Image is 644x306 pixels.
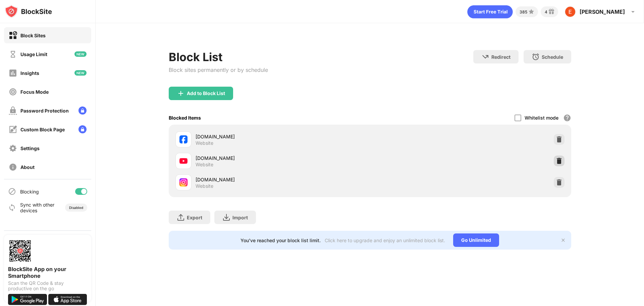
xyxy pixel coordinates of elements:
div: Focus Mode [20,89,49,95]
img: favicons [179,135,187,143]
div: [PERSON_NAME] [580,8,625,15]
div: Blocked Items [169,115,201,121]
div: Website [196,140,213,146]
div: Scan the QR Code & stay productive on the go [8,280,87,291]
div: Insights [20,70,39,76]
img: favicons [179,157,187,165]
img: password-protection-off.svg [9,106,17,115]
img: settings-off.svg [9,144,17,152]
img: lock-menu.svg [78,125,87,133]
div: Disabled [69,206,83,210]
div: Import [232,215,248,220]
div: Blocking [20,189,39,194]
div: Whitelist mode [525,115,558,121]
img: points-small.svg [527,8,535,16]
div: About [20,164,35,170]
img: get-it-on-google-play.svg [8,294,47,305]
img: options-page-qr-code.png [8,239,32,263]
img: time-usage-off.svg [9,50,17,58]
div: [DOMAIN_NAME] [196,133,370,140]
img: new-icon.svg [74,70,87,76]
div: animation [467,5,513,18]
img: AEdFTp48mpisIPd56zLPUPfGH4GdEovHapIlRViMQgejyA=s96-c [565,6,576,17]
div: You’ve reached your block list limit. [240,237,321,243]
img: logo-blocksite.svg [5,5,52,18]
div: 385 [520,9,527,14]
div: [DOMAIN_NAME] [196,155,370,162]
img: download-on-the-app-store.svg [48,294,87,305]
div: Schedule [542,54,563,60]
div: Password Protection [20,108,69,114]
div: Click here to upgrade and enjoy an unlimited block list. [325,237,445,243]
img: favicons [179,178,187,186]
div: Block Sites [20,33,46,38]
img: block-on.svg [9,31,17,40]
img: lock-menu.svg [78,106,87,115]
img: x-button.svg [560,237,566,243]
img: reward-small.svg [547,8,555,16]
img: insights-off.svg [9,69,17,77]
div: Block List [169,50,268,64]
div: BlockSite App on your Smartphone [8,266,87,279]
img: customize-block-page-off.svg [9,125,17,134]
img: new-icon.svg [74,51,87,57]
img: blocking-icon.svg [8,187,16,195]
div: Go Unlimited [453,233,499,247]
div: Usage Limit [20,51,47,57]
div: Website [196,162,213,168]
div: Custom Block Page [20,127,65,132]
div: Add to Block List [187,91,225,96]
div: Block sites permanently or by schedule [169,67,268,73]
div: 4 [545,9,547,14]
img: about-off.svg [9,163,17,171]
div: Sync with other devices [20,202,55,213]
img: sync-icon.svg [8,204,16,212]
div: Settings [20,145,40,151]
div: Export [187,215,202,220]
div: Redirect [491,54,511,60]
img: focus-off.svg [9,88,17,96]
div: [DOMAIN_NAME] [196,176,370,183]
div: Website [196,183,213,189]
